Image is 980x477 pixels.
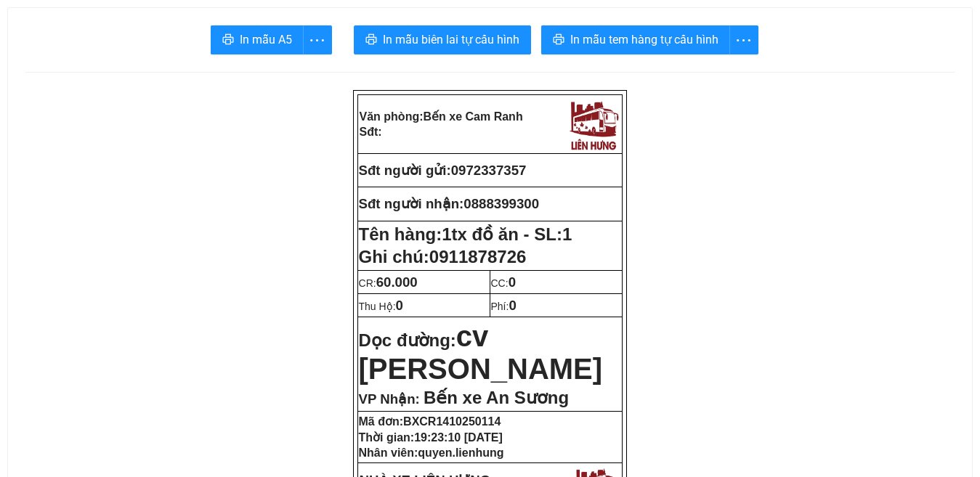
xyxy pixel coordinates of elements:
span: 1tx đồ ăn - SL: [442,224,572,244]
span: Bến xe Cam Ranh [424,110,523,123]
span: printer [222,33,234,47]
strong: Văn phòng: [360,110,523,123]
span: 1 [562,224,572,244]
button: more [729,25,758,54]
span: Thu Hộ: [359,301,403,312]
button: more [303,25,332,54]
span: 0 [509,274,516,290]
button: printerIn mẫu tem hàng tự cấu hình [541,25,730,54]
strong: Dọc đường: [359,330,603,383]
strong: Thời gian: [359,431,503,444]
span: 19:23:10 [DATE] [414,431,503,444]
strong: Sđt người gửi: [359,163,451,178]
span: In mẫu tem hàng tự cấu hình [570,30,718,49]
button: printerIn mẫu A5 [211,25,304,54]
strong: Nhân viên: [359,447,504,459]
span: 0 [396,298,403,313]
span: 0 [509,298,516,313]
strong: Sđt: [360,126,382,138]
span: 0972337357 [451,163,527,178]
img: logo [566,97,621,152]
span: quyen.lienhung [418,447,503,459]
span: cv [PERSON_NAME] [359,320,603,385]
span: printer [553,33,564,47]
span: Phí: [491,301,517,312]
span: 60.000 [376,274,418,290]
span: In mẫu A5 [240,30,292,49]
span: CC: [491,277,517,289]
span: more [730,31,758,49]
span: printer [365,33,377,47]
span: Ghi chú: [359,247,527,266]
span: BXCR1410250114 [403,415,501,428]
strong: Sđt người nhận: [359,196,464,211]
span: In mẫu biên lai tự cấu hình [383,30,519,49]
span: 0911878726 [429,247,526,266]
span: CR: [359,277,418,289]
span: more [304,31,331,49]
span: Bến xe An Sương [424,388,569,407]
button: printerIn mẫu biên lai tự cấu hình [354,25,531,54]
span: 0888399300 [463,196,539,211]
span: VP Nhận: [359,391,420,407]
strong: Tên hàng: [359,224,572,244]
strong: Mã đơn: [359,415,501,428]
